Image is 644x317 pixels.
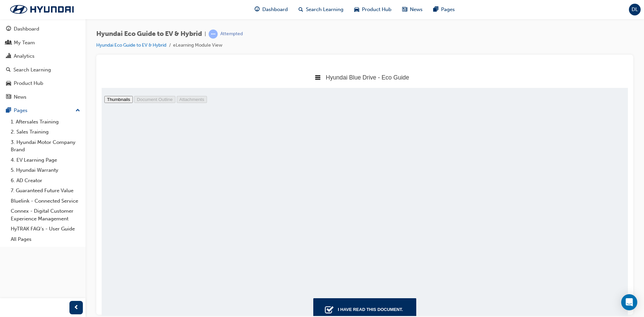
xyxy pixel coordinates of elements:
span: learningRecordVerb_ATTEMPT-icon [209,30,218,39]
a: My Team [3,37,83,49]
span: Product Hub [362,6,391,13]
a: Page 8 [3,176,524,200]
a: All Pages [8,234,83,245]
a: pages-iconPages [428,3,460,16]
button: Document Outline [33,3,74,10]
button: Thumbnails [3,3,31,10]
div: Pages [14,107,28,114]
div: Attempted [220,31,243,37]
div: Analytics [14,52,35,60]
span: news-icon [6,94,11,100]
li: eLearning Module View [173,42,222,49]
a: Page 7 [3,153,524,176]
a: Page 1 [3,10,524,34]
a: Product Hub [3,77,83,90]
a: Connex - Digital Customer Experience Management [8,206,83,224]
a: 2. Sales Training [8,127,83,137]
span: pages-icon [6,108,11,114]
span: pages-icon [433,5,438,14]
span: News [410,6,423,13]
a: news-iconNews [397,3,428,16]
span: chart-icon [6,53,11,59]
img: Trak [3,2,80,16]
span: car-icon [6,81,11,87]
span: up-icon [75,106,80,115]
a: Page 4 [3,81,524,105]
span: Hyundai Eco Guide to EV & Hybrid [96,30,202,38]
div: My Team [14,39,35,47]
a: Analytics [3,50,83,62]
button: DL [629,4,641,15]
a: Page 6 [3,129,524,153]
span: Attachments [78,4,103,9]
a: 3. Hyundai Motor Company Brand [8,137,83,155]
a: News [3,91,83,103]
button: Pages [3,104,83,117]
span: DL [632,6,638,13]
span: Thumbnails [5,4,29,9]
span: search-icon [299,5,303,14]
a: 7. Guaranteed Future Value [8,186,83,196]
a: HyTRAK FAQ's - User Guide [8,224,83,234]
div: Open Intercom Messenger [621,294,637,310]
a: Page 5 [3,105,524,129]
a: Search Learning [3,64,83,76]
span: Document Outline [35,4,71,9]
div: I have read this document. [233,237,304,249]
a: 6. AD Creator [8,175,83,186]
span: people-icon [6,40,11,46]
a: Dashboard [3,23,83,35]
button: DashboardMy TeamAnalyticsSearch LearningProduct HubNews [3,21,83,104]
a: guage-iconDashboard [249,3,293,16]
div: Product Hub [14,80,43,87]
span: Pages [441,6,455,13]
div: Dashboard [14,25,39,33]
span: news-icon [402,5,407,14]
a: Bluelink - Connected Service [8,196,83,206]
a: search-iconSearch Learning [293,3,349,16]
a: 5. Hyundai Warranty [8,165,83,175]
a: Hyundai Eco Guide to EV & Hybrid [96,42,166,48]
div: News [14,93,26,101]
span: Hyundai Blue Drive - Eco Guide [224,7,307,14]
span: Search Learning [306,6,343,13]
button: Attachments [75,3,105,10]
a: 4. EV Learning Page [8,155,83,165]
span: car-icon [354,5,359,14]
span: prev-icon [74,304,79,312]
a: car-iconProduct Hub [349,3,397,16]
button: I have read this document. [212,231,315,254]
a: 1. Aftersales Training [8,117,83,127]
a: Page 2 [3,34,524,57]
span: guage-icon [6,26,11,32]
span: Dashboard [262,6,288,13]
span: guage-icon [255,5,260,14]
span: search-icon [6,67,11,73]
div: Search Learning [13,66,51,74]
a: Page 3 [3,57,524,81]
span: | [205,30,206,38]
